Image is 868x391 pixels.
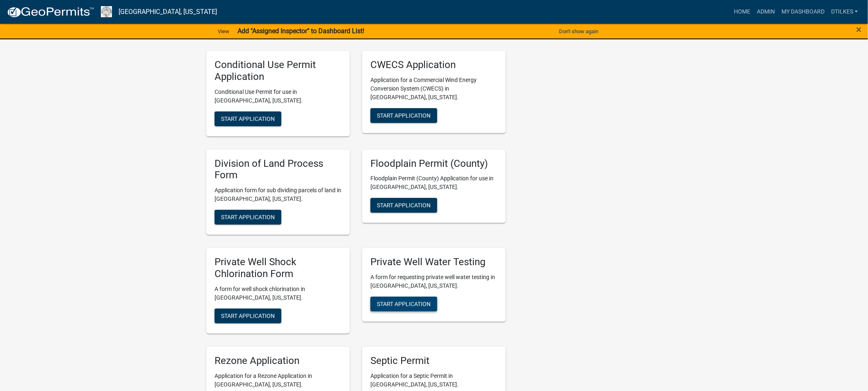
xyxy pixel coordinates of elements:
[119,5,217,19] a: [GEOGRAPHIC_DATA], [US_STATE]
[857,24,862,35] span: ×
[370,59,498,71] h5: CWECS Application
[370,256,498,268] h5: Private Well Water Testing
[370,355,498,367] h5: Septic Permit
[215,355,342,367] h5: Rezone Application
[221,312,275,319] span: Start Application
[370,198,437,213] button: Start Application
[215,59,342,83] h5: Conditional Use Permit Application
[377,112,431,118] span: Start Application
[215,111,281,126] button: Start Application
[215,309,281,323] button: Start Application
[215,372,342,389] p: Application for a Rezone Application in [GEOGRAPHIC_DATA], [US_STATE].
[215,25,233,38] a: View
[370,273,498,290] p: A form for requesting private well water testing in [GEOGRAPHIC_DATA], [US_STATE].
[556,25,602,38] button: Don't show again
[215,186,342,203] p: Application form for sub dividing parcels of land in [GEOGRAPHIC_DATA], [US_STATE].
[370,108,437,123] button: Start Application
[215,256,342,280] h5: Private Well Shock Chlorination Form
[754,4,778,20] a: Admin
[215,88,342,105] p: Conditional Use Permit for use in [GEOGRAPHIC_DATA], [US_STATE].
[370,76,498,102] p: Application for a Commercial Wind Energy Conversion System (CWECS) in [GEOGRAPHIC_DATA], [US_STATE].
[215,285,342,302] p: A form for well shock chlorination in [GEOGRAPHIC_DATA], [US_STATE].
[370,297,437,311] button: Start Application
[857,25,862,34] button: Close
[370,174,498,191] p: Floodplain Permit (County) Application for use in [GEOGRAPHIC_DATA], [US_STATE].
[377,300,431,307] span: Start Application
[377,202,431,209] span: Start Application
[215,158,342,182] h5: Division of Land Process Form
[238,27,364,35] strong: Add "Assigned Inspector" to Dashboard List!
[370,372,498,389] p: Application for a Septic Permit in [GEOGRAPHIC_DATA], [US_STATE].
[101,6,112,17] img: Franklin County, Iowa
[731,4,754,20] a: Home
[778,4,828,20] a: My Dashboard
[828,4,861,20] a: dtilkes
[370,158,498,170] h5: Floodplain Permit (County)
[221,115,275,122] span: Start Application
[215,210,281,225] button: Start Application
[221,214,275,221] span: Start Application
